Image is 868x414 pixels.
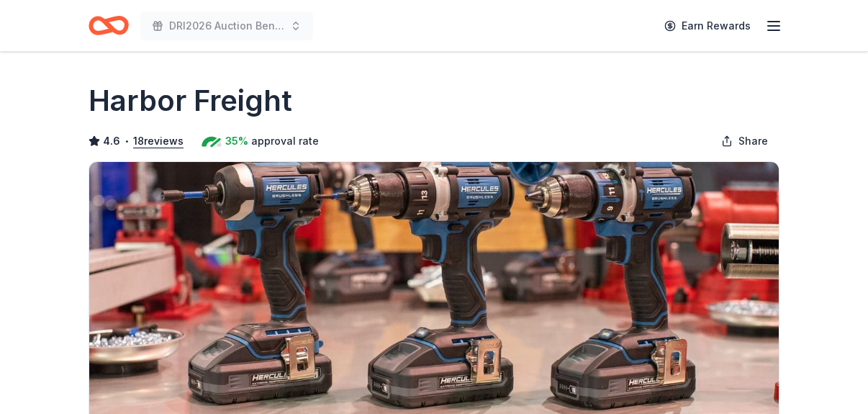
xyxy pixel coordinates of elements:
[656,13,759,39] a: Earn Rewards
[140,12,313,40] button: DRI2026 Auction Benefit Cocktail Reception
[738,132,768,150] span: Share
[133,132,184,150] button: 18reviews
[89,81,292,121] h1: Harbor Freight
[710,127,779,156] button: Share
[103,132,120,150] span: 4.6
[125,135,130,147] span: •
[225,132,248,150] span: 35%
[251,132,319,150] span: approval rate
[89,9,129,42] a: Home
[169,17,284,35] span: DRI2026 Auction Benefit Cocktail Reception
